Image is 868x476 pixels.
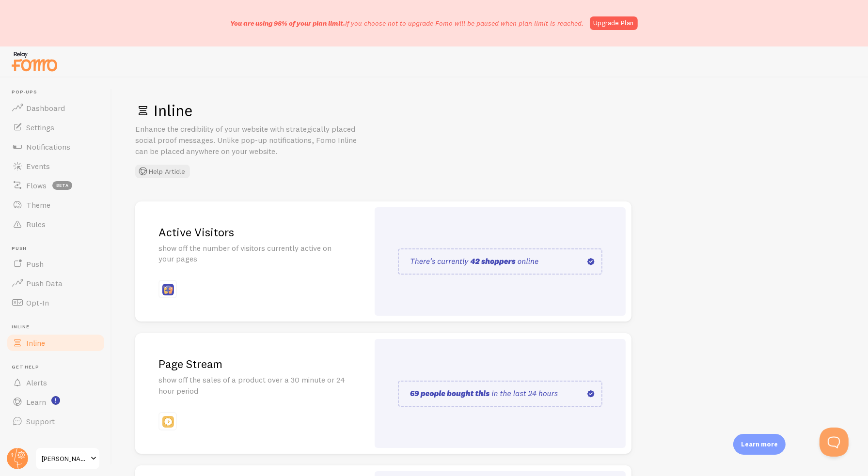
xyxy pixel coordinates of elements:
p: show off the sales of a product over a 30 minute or 24 hour period [158,374,346,397]
a: Rules [6,215,106,234]
a: Dashboard [6,98,106,118]
p: Enhance the credibility of your website with strategically placed social proof messages. Unlike p... [135,123,368,157]
p: If you choose not to upgrade Fomo will be paused when plan limit is reached. [231,18,584,28]
iframe: Help Scout Beacon - Open [820,428,849,457]
a: Alerts [6,373,106,392]
img: fomo_icons_pageviews.svg [162,284,174,295]
span: Get Help [12,364,106,370]
span: beta [52,181,72,190]
span: Theme [26,200,50,210]
a: [PERSON_NAME] Education [35,447,100,470]
a: Support [6,412,106,431]
a: Events [6,156,106,176]
span: [PERSON_NAME] Education [42,453,88,464]
img: fomo-relay-logo-orange.svg [10,49,59,74]
img: pageviews.svg [398,248,602,275]
span: Pop-ups [12,89,106,95]
span: Support [26,416,55,426]
span: Inline [26,338,45,348]
p: show off the number of visitors currently active on your pages [158,243,346,265]
a: Notifications [6,137,106,156]
span: Dashboard [26,103,65,113]
h2: Page Stream [158,356,346,371]
a: Learn [6,392,106,412]
span: Flows [26,181,47,190]
span: Notifications [26,142,70,152]
a: Inline [6,333,106,353]
span: Opt-In [26,298,49,307]
a: Settings [6,118,106,137]
span: Learn [26,397,46,407]
p: Learn more [741,440,778,449]
a: Upgrade Plan [590,16,638,30]
span: Push Data [26,278,63,288]
img: fomo_icons_page_stream.svg [162,416,174,428]
span: You are using 98% of your plan limit. [231,19,346,28]
span: Alerts [26,378,47,387]
a: Opt-In [6,293,106,312]
span: Push [26,259,44,269]
a: Push Data [6,274,106,293]
a: Push [6,254,106,274]
a: Flows beta [6,176,106,195]
svg: <p>Watch New Feature Tutorials!</p> [51,396,60,405]
span: Rules [26,219,46,229]
img: page_stream.svg [398,381,602,407]
div: Learn more [733,434,786,455]
span: Events [26,161,50,171]
span: Settings [26,123,54,132]
h2: Active Visitors [158,225,346,240]
span: Push [12,246,106,252]
h1: Inline [135,101,845,121]
a: Theme [6,195,106,215]
button: Help Article [135,165,190,178]
span: Inline [12,324,106,330]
